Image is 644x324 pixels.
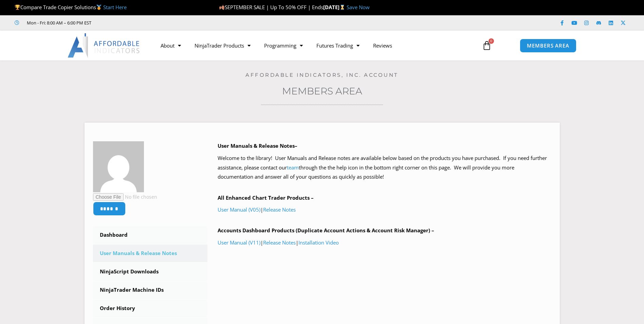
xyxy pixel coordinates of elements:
[310,38,366,53] a: Futures Trading
[263,239,296,246] a: Release Notes
[188,38,257,53] a: NinjaTrader Products
[154,38,188,53] a: About
[15,4,127,11] span: Compare Trade Copier Solutions
[219,5,224,10] img: 🍂
[218,227,434,234] b: Accounts Dashboard Products (Duplicate Account Actions & Account Risk Manager) –
[323,4,347,11] strong: [DATE]
[366,38,399,53] a: Reviews
[257,38,310,53] a: Programming
[154,38,474,53] nav: Menu
[93,141,144,192] img: f74ab6f97ab1689eb3f5c5ab38024a940ad1bc3bd06b2c3cafee01d178fd8692
[527,43,569,48] span: MEMBERS AREA
[218,206,260,213] a: User Manual (V05)
[219,4,323,11] span: SEPTEMBER SALE | Up To 50% OFF | Ends
[96,5,102,10] img: 🥇
[287,164,299,171] a: team
[68,33,141,58] img: LogoAI | Affordable Indicators – NinjaTrader
[263,206,296,213] a: Release Notes
[218,142,297,149] b: User Manuals & Release Notes–
[218,154,551,182] p: Welcome to the library! User Manuals and Release notes are available below based on the products ...
[340,5,345,10] img: ⌛
[218,194,314,201] b: All Enhanced Chart Trader Products –
[93,281,208,299] a: NinjaTrader Machine IDs
[93,263,208,281] a: NinjaScript Downloads
[347,4,370,11] a: Save Now
[218,238,551,248] p: | |
[472,36,502,55] a: 0
[103,4,127,11] a: Start Here
[93,226,208,244] a: Dashboard
[93,245,208,262] a: User Manuals & Release Notes
[93,300,208,317] a: Order History
[25,19,91,27] span: Mon - Fri: 8:00 AM – 6:00 PM EST
[282,85,362,97] a: Members Area
[489,38,494,44] span: 0
[245,72,399,78] a: Affordable Indicators, Inc. Account
[520,39,576,53] a: MEMBERS AREA
[298,239,339,246] a: Installation Video
[218,239,260,246] a: User Manual (V11)
[15,5,20,10] img: 🏆
[101,19,203,26] iframe: Customer reviews powered by Trustpilot
[218,205,551,215] p: |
